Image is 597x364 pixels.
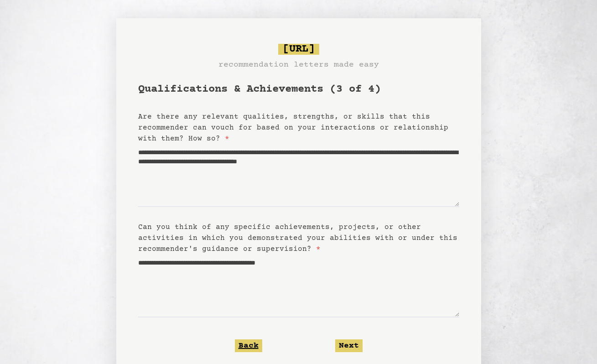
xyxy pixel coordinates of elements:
[138,82,459,97] h1: Qualifications & Achievements (3 of 4)
[218,58,379,71] h3: recommendation letters made easy
[335,339,363,352] button: Next
[235,339,262,352] button: Back
[278,44,319,55] span: [URL]
[138,113,448,143] label: Are there any relevant qualities, strengths, or skills that this recommender can vouch for based ...
[138,223,457,253] label: Can you think of any specific achievements, projects, or other activities in which you demonstrat...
